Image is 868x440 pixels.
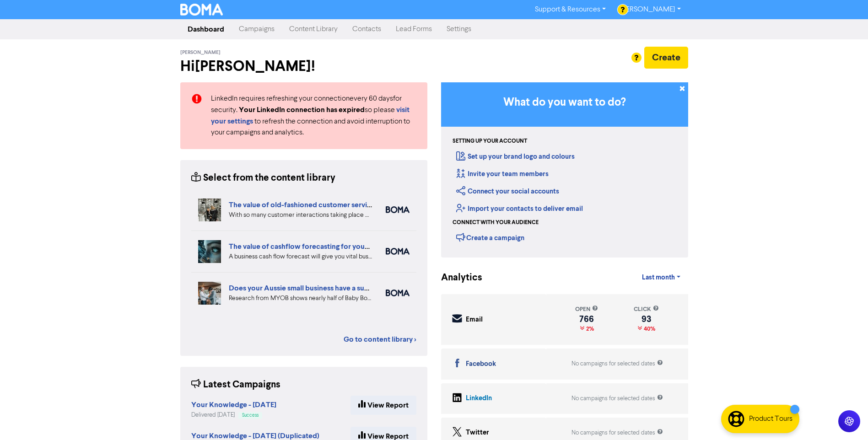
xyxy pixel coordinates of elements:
[229,252,372,262] div: A business cash flow forecast will give you vital business intelligence to help you scenario-plan...
[191,402,276,409] a: Your Knowledge - [DATE]
[282,20,345,38] a: Content Library
[466,315,483,325] div: Email
[191,171,335,185] div: Select from the content library
[571,429,663,437] div: No campaigns for selected dates
[180,20,232,38] a: Dashboard
[644,47,688,69] button: Create
[634,316,659,323] div: 93
[211,107,410,125] a: visit your settings
[453,137,527,145] div: Setting up your account
[344,334,416,345] a: Go to content library >
[386,290,410,296] img: boma
[456,187,559,196] a: Connect your social accounts
[345,20,388,38] a: Contacts
[386,206,410,213] img: boma
[453,219,539,227] div: Connect with your audience
[388,20,439,38] a: Lead Forms
[180,49,221,56] span: [PERSON_NAME]
[456,204,583,213] a: Import your contacts to deliver email
[642,325,655,333] span: 40%
[180,58,427,75] h2: Hi [PERSON_NAME] !
[204,93,423,138] div: LinkedIn requires refreshing your connection every 60 days for security. so please to refresh the...
[232,20,282,38] a: Campaigns
[229,284,412,293] a: Does your Aussie small business have a succession plan?
[191,378,280,392] div: Latest Campaigns
[528,2,613,17] a: Support & Resources
[242,413,259,418] span: Success
[466,359,496,370] div: Facebook
[229,294,372,303] div: Research from MYOB shows nearly half of Baby Boomer business owners are planning to exit in the n...
[439,20,479,38] a: Settings
[441,82,688,258] div: Getting Started in BOMA
[456,152,575,161] a: Set up your brand logo and colours
[191,411,276,419] div: Delivered [DATE]
[466,428,489,438] div: Twitter
[191,433,319,440] a: Your Knowledge - [DATE] (Duplicated)
[441,271,471,285] div: Analytics
[180,4,223,16] img: BOMA Logo
[635,268,688,287] a: Last month
[642,274,675,282] span: Last month
[191,400,276,409] strong: Your Knowledge - [DATE]
[456,170,549,178] a: Invite your team members
[229,242,397,251] a: The value of cashflow forecasting for your business
[455,96,674,109] h3: What do you want to do?
[613,2,688,17] a: [PERSON_NAME]
[822,396,868,440] iframe: Chat Widget
[350,396,416,415] a: View Report
[386,248,410,255] img: boma_accounting
[571,394,663,403] div: No campaigns for selected dates
[229,210,372,220] div: With so many customer interactions taking place online, your online customer service has to be fi...
[466,393,492,404] div: LinkedIn
[575,305,598,314] div: open
[229,200,443,209] a: The value of old-fashioned customer service: getting data insights
[634,305,659,314] div: click
[456,231,524,244] div: Create a campaign
[575,316,598,323] div: 766
[571,360,663,368] div: No campaigns for selected dates
[584,325,594,333] span: 2%
[239,105,365,114] strong: Your LinkedIn connection has expired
